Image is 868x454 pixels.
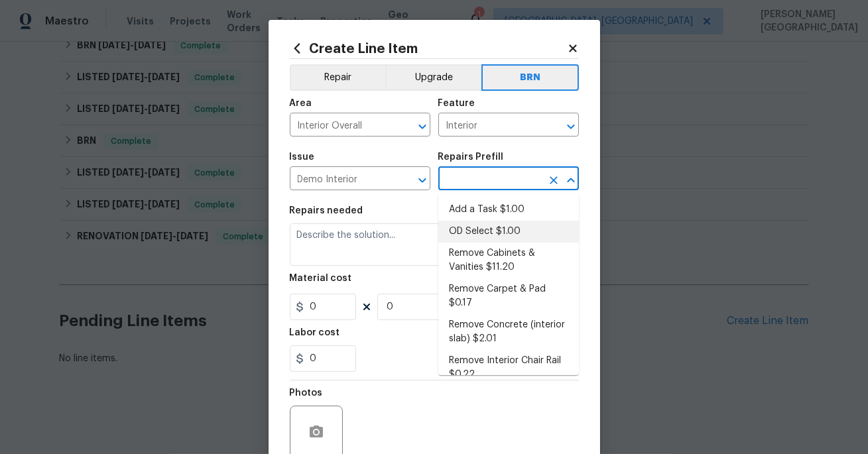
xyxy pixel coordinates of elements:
h5: Repairs Prefill [438,152,504,162]
button: Open [413,117,432,136]
h5: Material cost [290,274,352,283]
button: Upgrade [385,64,481,91]
li: Add a Task $1.00 [438,199,579,221]
button: Clear [544,171,563,190]
h5: Repairs needed [290,206,363,215]
h5: Photos [290,388,323,398]
button: Open [562,117,580,136]
button: Repair [290,64,386,91]
li: Remove Interior Chair Rail $0.22 [438,350,579,386]
h5: Area [290,99,312,108]
li: Remove Carpet & Pad $0.17 [438,278,579,314]
button: Open [413,171,432,190]
h2: Create Line Item [290,41,567,56]
h5: Labor cost [290,328,340,337]
h5: Issue [290,152,315,162]
li: Remove Cabinets & Vanities $11.20 [438,243,579,278]
button: Close [562,171,580,190]
li: Remove Concrete (interior slab) $2.01 [438,314,579,350]
button: BRN [481,64,579,91]
h5: Feature [438,99,475,108]
li: OD Select $1.00 [438,221,579,243]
